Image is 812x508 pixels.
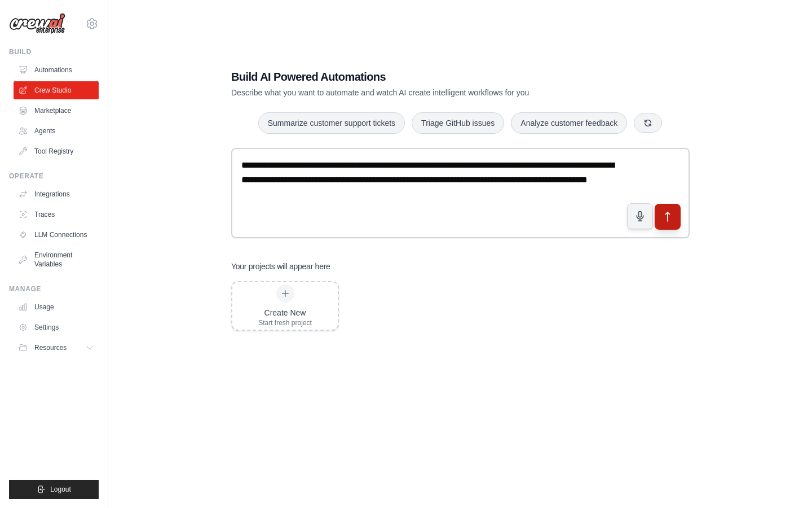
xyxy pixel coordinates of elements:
[231,87,610,98] p: Describe what you want to automate and watch AI create intelligent workflows for you
[9,172,99,181] div: Operate
[14,81,99,99] a: Crew Studio
[14,122,99,140] a: Agents
[14,205,99,224] a: Traces
[14,298,99,316] a: Usage
[14,185,99,203] a: Integrations
[14,226,99,244] a: LLM Connections
[9,13,65,34] img: Logo
[412,112,504,134] button: Triage GitHub issues
[14,339,99,357] button: Resources
[50,485,71,494] span: Logout
[258,318,312,327] div: Start fresh project
[627,203,653,229] button: Click to speak your automation idea
[14,61,99,79] a: Automations
[634,113,662,133] button: Get new suggestions
[9,284,99,294] div: Manage
[14,318,99,336] a: Settings
[14,246,99,273] a: Environment Variables
[9,480,99,499] button: Logout
[511,112,627,134] button: Analyze customer feedback
[9,47,99,56] div: Build
[258,112,405,134] button: Summarize customer support tickets
[258,307,312,318] div: Create New
[231,69,610,85] h1: Build AI Powered Automations
[231,261,330,272] h3: Your projects will appear here
[756,454,812,508] iframe: Chat Widget
[34,343,67,352] span: Resources
[14,142,99,160] a: Tool Registry
[14,102,99,120] a: Marketplace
